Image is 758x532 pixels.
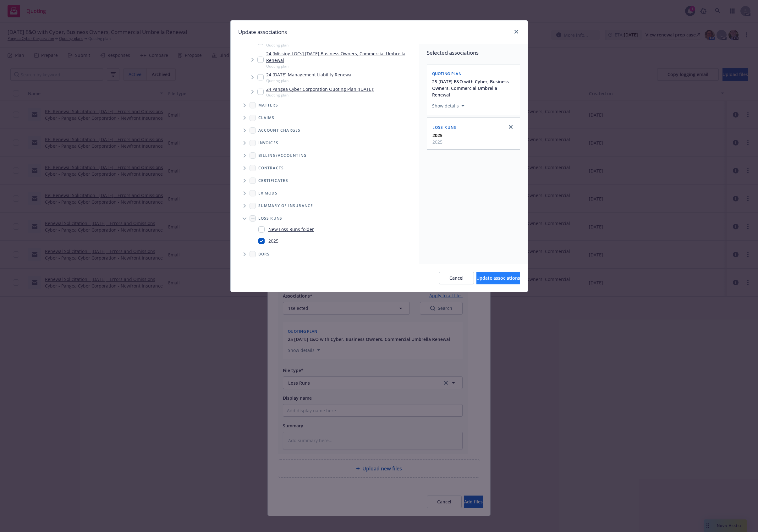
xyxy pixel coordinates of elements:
span: Account charges [258,129,301,132]
a: close [507,123,514,131]
span: Loss Runs [258,217,283,220]
span: Billing/Accounting [258,154,307,157]
span: Quoting plan [266,42,340,48]
span: Quoting plan [266,92,374,98]
span: Summary of insurance [258,204,313,208]
span: Invoices [258,141,279,145]
span: BORs [258,252,270,256]
span: Selected associations [427,49,520,57]
a: 2025 [268,238,278,244]
span: Ex Mods [258,191,277,195]
span: 2025 [432,139,442,145]
h1: Update associations [238,28,287,36]
span: Certificates [258,179,288,183]
a: 24 [DATE] Management Liability Renewal [266,71,353,78]
button: 25 [DATE] E&O with Cyber, Business Owners, Commercial Umbrella Renewal [432,78,516,98]
span: Claims [258,116,275,120]
strong: 2025 [432,132,442,138]
button: Cancel [439,272,474,284]
span: Loss Runs [432,125,457,130]
button: Show details [430,102,467,110]
span: Update associations [476,275,520,281]
span: Quoting plan [432,71,462,76]
a: 24 [Missing LOCs] [DATE] Business Owners, Commercial Umbrella Renewal [266,50,416,63]
span: Cancel [449,275,464,281]
a: 24 Pangea Cyber Corporation Quoting Plan ([DATE]) [266,86,374,92]
span: Contracts [258,166,284,170]
span: Matters [258,103,278,107]
a: close [513,28,520,36]
span: Quoting plan [266,78,353,83]
button: Update associations [476,272,520,284]
a: New Loss Runs folder [268,226,314,233]
div: Folder Tree Example [231,149,419,261]
span: Quoting plan [266,63,416,69]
